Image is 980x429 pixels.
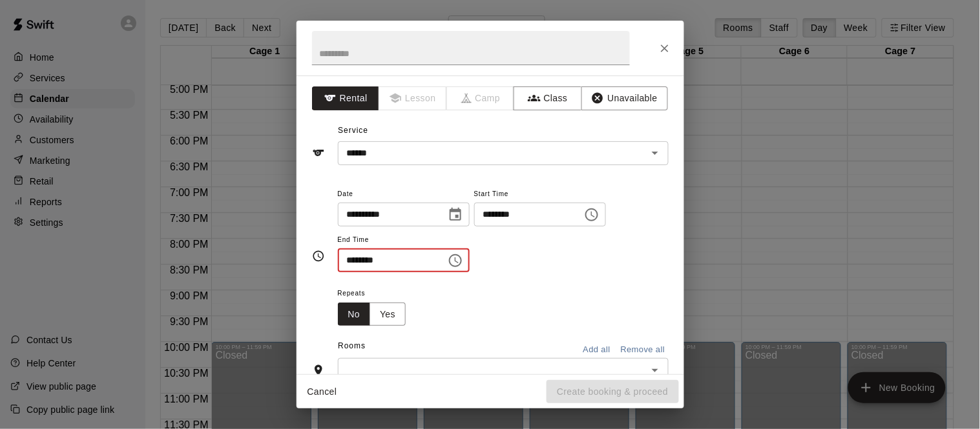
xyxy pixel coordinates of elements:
[646,361,664,379] button: Open
[312,86,380,110] button: Rental
[312,250,325,263] svg: Timing
[576,340,618,360] button: Add all
[338,341,366,350] span: Rooms
[338,232,470,249] span: End Time
[338,303,371,326] button: No
[447,86,515,110] span: Camps can only be created in the Services page
[312,364,325,377] svg: Rooms
[474,186,606,203] span: Start Time
[514,86,581,110] button: Class
[579,202,605,228] button: Choose time, selected time is 7:00 PM
[338,285,417,303] span: Repeats
[338,303,406,326] div: outlined button group
[302,380,343,404] button: Cancel
[370,303,406,326] button: Yes
[379,86,447,110] span: Lessons must be created in the Services page first
[338,186,470,203] span: Date
[443,202,468,228] button: Choose date, selected date is Aug 20, 2025
[646,144,664,162] button: Open
[338,126,368,135] span: Service
[443,248,468,274] button: Choose time, selected time is 12:30 PM
[312,146,325,159] svg: Service
[653,37,676,60] button: Close
[618,340,669,360] button: Remove all
[581,86,668,110] button: Unavailable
